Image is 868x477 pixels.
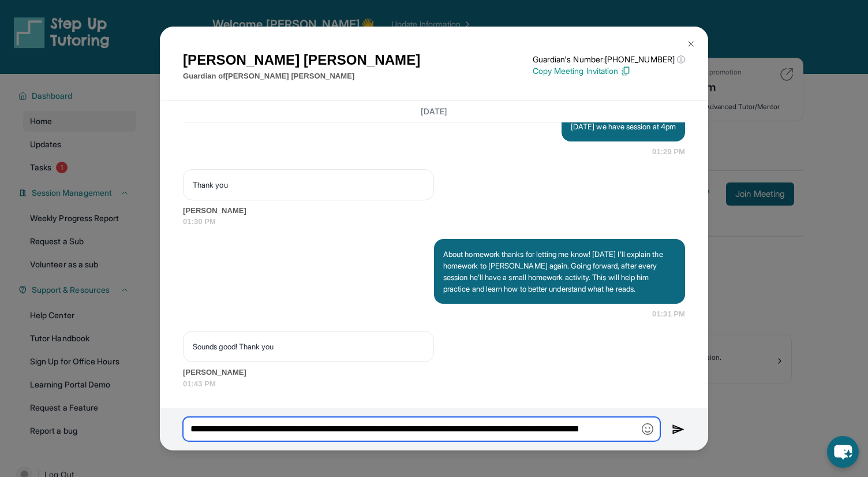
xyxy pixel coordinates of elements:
[652,146,685,158] span: 01:29 PM
[183,367,685,378] span: [PERSON_NAME]
[183,70,420,82] p: Guardian of [PERSON_NAME] [PERSON_NAME]
[183,205,685,217] span: [PERSON_NAME]
[677,54,685,65] span: ⓘ
[672,423,685,437] img: Send icon
[193,341,424,352] p: Sounds good! Thank you
[620,66,631,76] img: Copy Icon
[533,54,685,65] p: Guardian's Number: [PHONE_NUMBER]
[571,121,676,132] p: [DATE] we have session at 4pm
[642,423,653,435] img: Emoji
[827,436,859,468] button: chat-button
[443,248,676,295] p: About homework thanks for letting me know! [DATE] I’ll explain the homework to [PERSON_NAME] agai...
[533,65,685,77] p: Copy Meeting Invitation
[183,50,420,70] h1: [PERSON_NAME] [PERSON_NAME]
[652,308,685,320] span: 01:31 PM
[183,105,685,117] h3: [DATE]
[183,216,685,228] span: 01:30 PM
[183,378,685,390] span: 01:43 PM
[686,39,695,49] img: Close Icon
[193,179,424,191] p: Thank you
